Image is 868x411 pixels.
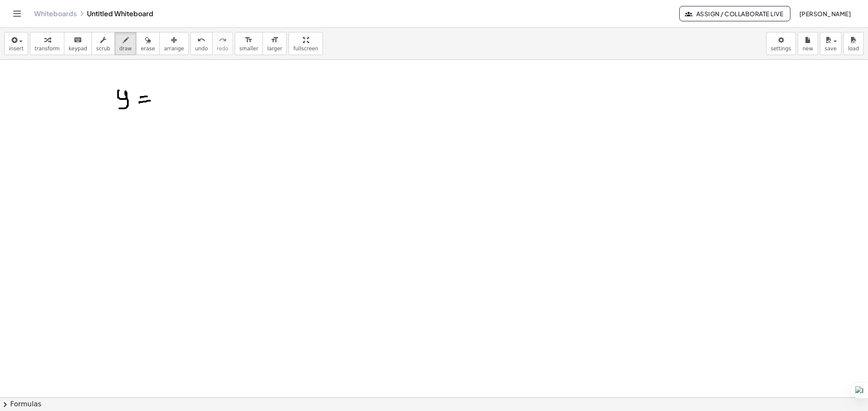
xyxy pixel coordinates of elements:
i: format_size [271,35,279,45]
button: erase [136,32,159,55]
span: transform [35,46,60,52]
span: draw [119,46,132,52]
span: erase [141,46,155,52]
button: redoredo [212,32,233,55]
button: fullscreen [288,32,323,55]
button: load [843,32,864,55]
span: arrange [164,46,184,52]
span: undo [195,46,208,52]
span: settings [771,46,791,52]
button: undoundo [190,32,213,55]
button: settings [766,32,796,55]
span: fullscreen [293,46,318,52]
button: arrange [159,32,189,55]
span: redo [217,46,228,52]
button: Toggle navigation [10,7,24,20]
button: transform [30,32,64,55]
button: draw [115,32,137,55]
i: redo [219,35,227,45]
button: format_sizesmaller [235,32,263,55]
span: larger [267,46,282,52]
i: undo [197,35,205,45]
button: save [820,32,842,55]
button: [PERSON_NAME] [792,6,858,21]
button: scrub [92,32,115,55]
span: Assign / Collaborate Live [686,10,783,17]
button: new [798,32,818,55]
button: keyboardkeypad [64,32,92,55]
span: insert [9,46,23,52]
span: keypad [69,46,87,52]
span: [PERSON_NAME] [799,10,851,17]
span: load [848,46,859,52]
i: keyboard [74,35,82,45]
i: format_size [245,35,253,45]
span: smaller [239,46,258,52]
span: new [802,46,813,52]
a: Whiteboards [34,9,77,18]
button: insert [4,32,28,55]
button: Assign / Collaborate Live [679,6,790,21]
span: scrub [96,46,110,52]
span: save [825,46,836,52]
button: format_sizelarger [262,32,287,55]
